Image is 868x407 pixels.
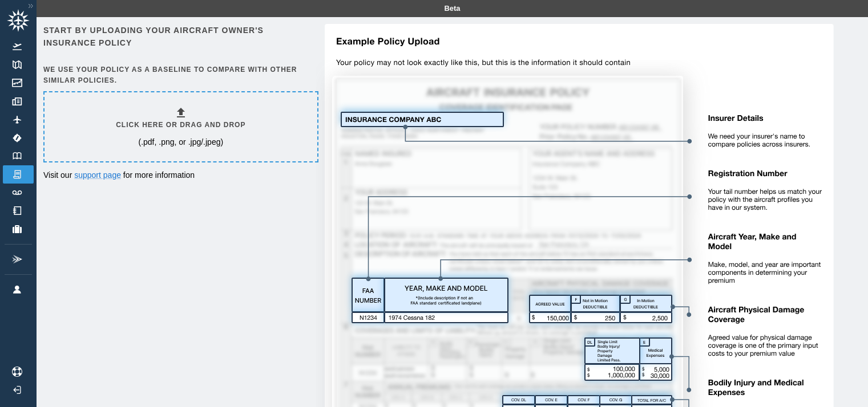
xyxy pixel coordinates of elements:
[43,24,316,50] h6: Start by uploading your aircraft owner's insurance policy
[74,170,121,180] a: support page
[138,136,223,148] p: (.pdf, .png, or .jpg/.jpeg)
[43,64,316,86] h6: We use your policy as a baseline to compare with other similar policies.
[116,120,245,131] h6: Click here or drag and drop
[43,169,316,181] p: Visit our for more information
